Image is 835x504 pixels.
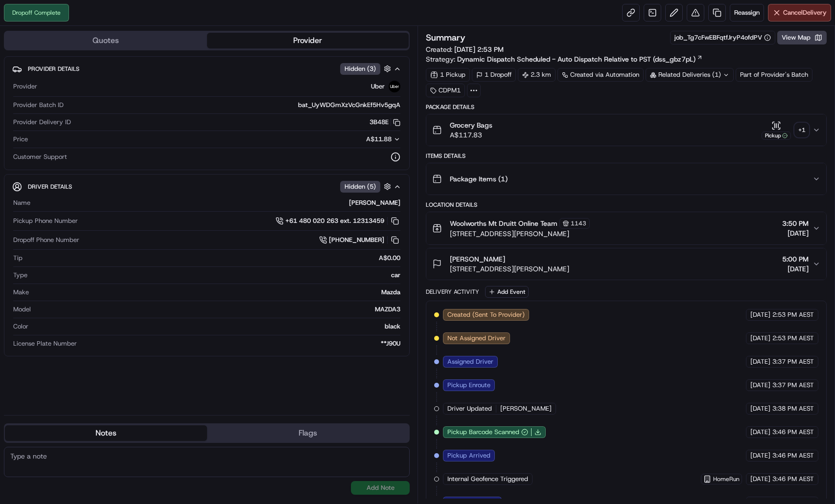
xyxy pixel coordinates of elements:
span: Provider Details [28,65,79,73]
span: Dynamic Dispatch Scheduled - Auto Dispatch Relative to PST (dss_gbz7pL) [457,54,696,64]
span: Provider [13,82,37,91]
span: 2:53 PM AEST [772,310,814,319]
span: 1143 [571,219,586,227]
span: 2:53 PM AEST [772,334,814,343]
span: Hidden ( 5 ) [345,182,376,191]
span: Pickup Phone Number [13,217,78,225]
button: A$11.88 [314,135,400,144]
span: [PERSON_NAME] [450,254,505,264]
span: 3:46 PM AEST [772,451,814,460]
div: CDPM1 [426,84,465,97]
span: Tip [13,254,23,263]
span: Provider Batch ID [13,101,64,110]
div: Pickup [762,131,791,140]
span: 3:46 PM AEST [772,428,814,437]
button: View Map [777,31,827,44]
span: [DATE] [750,404,770,413]
div: A$0.00 [26,254,400,263]
button: Hidden (5) [340,180,394,193]
div: 2.3 km [518,68,556,82]
span: Cancel Delivery [783,8,827,17]
button: Provider DetailsHidden (3) [12,61,401,77]
button: Pickup Barcode Scanned [447,428,528,437]
span: Customer Support [13,153,67,161]
a: [PHONE_NUMBER] [319,235,400,245]
button: Pickup [762,121,791,140]
div: Package Details [426,103,827,111]
span: License Plate Number [13,339,77,348]
img: uber-new-logo.jpeg [389,81,400,92]
span: Created (Sent To Provider) [447,310,525,319]
span: [DATE] [750,475,770,483]
span: Package Items ( 1 ) [450,174,508,184]
span: Color [13,322,28,331]
span: Created: [426,44,504,54]
span: [STREET_ADDRESS][PERSON_NAME] [450,229,590,239]
span: Driver Updated [447,404,492,413]
span: [PERSON_NAME] [500,404,552,413]
span: [DATE] [750,310,770,319]
button: Add Event [485,286,529,298]
span: [DATE] [750,334,770,343]
div: Strategy: [426,54,703,64]
span: bat_UyWDGmXzVcGnkEf5Hv5gqA [298,101,400,110]
div: MAZDA3 [35,305,400,314]
button: CancelDelivery [768,4,831,22]
div: Mazda [33,288,400,297]
span: Woolworths Mt Druitt Online Team [450,219,557,228]
div: + 1 [795,123,809,137]
span: Type [13,271,27,280]
span: Pickup Arrived [447,451,490,460]
span: [DATE] [782,264,809,274]
div: Location Details [426,201,827,209]
h3: Summary [426,33,465,42]
span: A$117.83 [450,130,492,140]
button: Provider [207,33,409,48]
div: 1 Pickup [426,68,470,82]
span: Provider Delivery ID [13,118,71,127]
button: [PERSON_NAME][STREET_ADDRESS][PERSON_NAME]5:00 PM[DATE] [426,248,826,280]
div: 1 Dropoff [472,68,516,82]
button: Driver DetailsHidden (5) [12,178,401,195]
button: Flags [207,425,409,441]
span: Price [13,135,28,144]
span: Dropoff Phone Number [13,236,79,244]
span: 5:00 PM [782,254,809,264]
button: Hidden (3) [340,63,394,75]
button: Grocery BagsA$117.83Pickup+1 [426,114,826,146]
span: [STREET_ADDRESS][PERSON_NAME] [450,264,569,274]
span: Name [13,198,30,207]
span: Internal Geofence Triggered [447,475,528,483]
span: [DATE] [750,357,770,366]
span: Grocery Bags [450,120,492,130]
span: Not Assigned Driver [447,334,506,343]
span: 3:46 PM AEST [772,475,814,483]
button: HomeRun [703,475,740,483]
span: 3:50 PM [782,219,809,228]
span: A$11.88 [366,135,392,143]
span: Assigned Driver [447,357,493,366]
button: Quotes [5,33,207,48]
span: 3:38 PM AEST [772,404,814,413]
div: Related Deliveries (1) [646,68,734,82]
span: HomeRun [713,475,740,483]
span: [DATE] [750,451,770,460]
span: Make [13,288,29,297]
span: Uber [371,82,385,91]
a: Dynamic Dispatch Scheduled - Auto Dispatch Relative to PST (dss_gbz7pL) [457,54,703,64]
span: [DATE] 2:53 PM [454,45,504,54]
span: Driver Details [28,183,72,191]
div: job_Tg7cFwEBFqtfJryP4ofdPV [674,33,771,42]
div: Items Details [426,152,827,160]
button: Notes [5,425,207,441]
button: 3B48E [370,118,400,127]
span: [DATE] [750,428,770,437]
a: Created via Automation [557,68,644,82]
span: Model [13,305,31,314]
span: Reassign [734,8,760,17]
a: +61 480 020 263 ext. 12313459 [276,216,400,226]
span: Hidden ( 3 ) [345,65,376,73]
span: [DATE] [782,228,809,238]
